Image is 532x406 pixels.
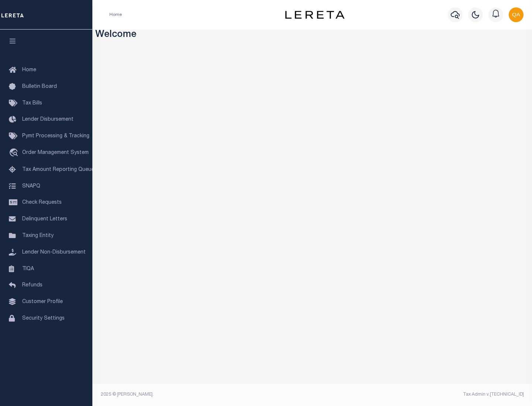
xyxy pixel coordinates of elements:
span: TIQA [22,266,34,271]
li: Home [109,11,122,18]
span: SNAPQ [22,183,40,189]
i: travel_explore [9,148,21,158]
span: Lender Disbursement [22,117,74,122]
span: Security Settings [22,316,65,321]
span: Check Requests [22,200,62,205]
span: Tax Bills [22,101,42,106]
span: Refunds [22,283,42,288]
span: Taxing Entity [22,233,54,238]
div: 2025 © [PERSON_NAME]. [95,391,313,398]
span: Tax Amount Reporting Queue [22,167,94,172]
span: Home [22,68,36,73]
h3: Welcome [95,30,529,41]
span: Lender Non-Disbursement [22,250,86,255]
span: Customer Profile [22,299,63,304]
img: svg+xml;base64,PHN2ZyB4bWxucz0iaHR0cDovL3d3dy53My5vcmcvMjAwMC9zdmciIHBvaW50ZXItZXZlbnRzPSJub25lIi... [509,7,524,22]
span: Delinquent Letters [22,217,67,222]
img: logo-dark.svg [285,11,344,19]
div: Tax Admin v.[TECHNICAL_ID] [318,391,524,398]
span: Bulletin Board [22,84,57,89]
span: Order Management System [22,150,89,155]
span: Pymt Processing & Tracking [22,134,89,139]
